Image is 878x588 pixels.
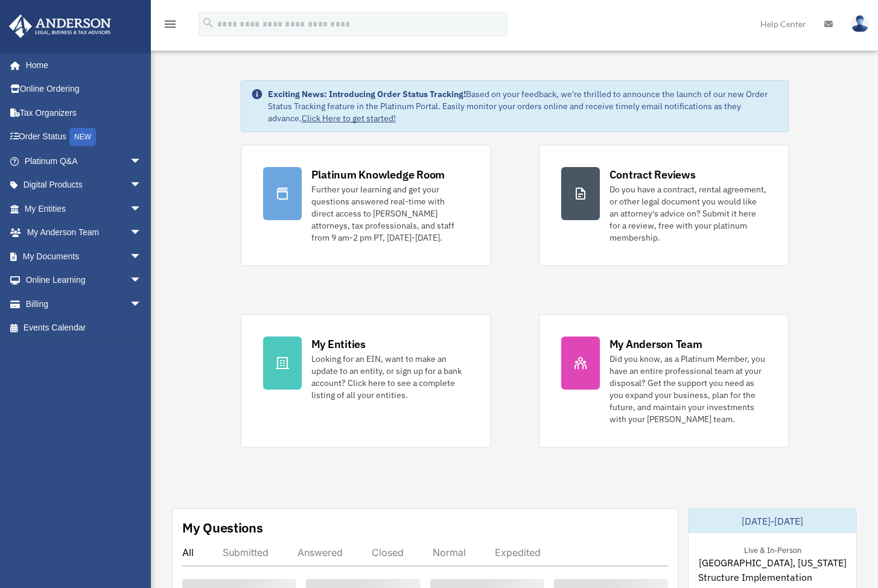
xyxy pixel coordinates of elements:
[609,353,766,425] div: Did you know, as a Platinum Member, you have an entire professional team at your disposal? Get th...
[130,292,154,317] span: arrow_drop_down
[734,543,811,555] div: Live & In-Person
[130,173,154,198] span: arrow_drop_down
[130,149,154,174] span: arrow_drop_down
[130,268,154,293] span: arrow_drop_down
[8,197,160,221] a: My Entitiesarrow_drop_down
[163,21,177,31] a: menu
[495,546,541,558] div: Expedited
[699,555,847,570] span: [GEOGRAPHIC_DATA], [US_STATE]
[268,88,778,124] div: Based on your feedback, we're thrilled to announce the launch of our new Order Status Tracking fe...
[372,546,404,558] div: Closed
[8,221,160,245] a: My Anderson Teamarrow_drop_down
[5,14,115,38] img: Anderson Advisors Platinum Portal
[8,292,160,316] a: Billingarrow_drop_down
[130,221,154,245] span: arrow_drop_down
[8,53,154,77] a: Home
[223,546,269,558] div: Submitted
[433,546,466,558] div: Normal
[539,314,789,447] a: My Anderson Team Did you know, as a Platinum Member, you have an entire professional team at your...
[689,509,856,533] div: [DATE]-[DATE]
[130,244,154,269] span: arrow_drop_down
[311,183,468,244] div: Further your learning and get your questions answered real-time with direct access to [PERSON_NAM...
[8,149,160,173] a: Platinum Q&Aarrow_drop_down
[8,316,160,340] a: Events Calendar
[163,17,177,31] i: menu
[69,128,96,146] div: NEW
[202,16,215,30] i: search
[609,167,696,182] div: Contract Reviews
[8,125,160,150] a: Order StatusNEW
[130,197,154,221] span: arrow_drop_down
[8,244,160,268] a: My Documentsarrow_drop_down
[302,113,396,124] a: Click Here to get started!
[241,145,491,266] a: Platinum Knowledge Room Further your learning and get your questions answered real-time with dire...
[8,77,160,101] a: Online Ordering
[8,268,160,292] a: Online Learningarrow_drop_down
[182,546,194,558] div: All
[8,101,160,125] a: Tax Organizers
[609,337,702,352] div: My Anderson Team
[182,519,263,537] div: My Questions
[268,89,466,100] strong: Exciting News: Introducing Order Status Tracking!
[8,173,160,197] a: Digital Productsarrow_drop_down
[609,183,766,244] div: Do you have a contract, rental agreement, or other legal document you would like an attorney's ad...
[851,15,869,33] img: User Pic
[539,145,789,266] a: Contract Reviews Do you have a contract, rental agreement, or other legal document you would like...
[311,353,468,401] div: Looking for an EIN, want to make an update to an entity, or sign up for a bank account? Click her...
[311,337,366,352] div: My Entities
[297,546,343,558] div: Answered
[241,314,491,447] a: My Entities Looking for an EIN, want to make an update to an entity, or sign up for a bank accoun...
[311,167,445,182] div: Platinum Knowledge Room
